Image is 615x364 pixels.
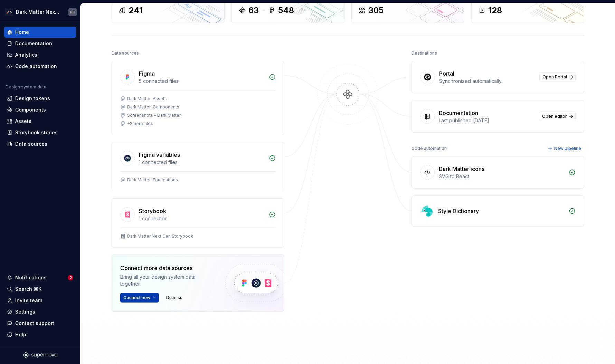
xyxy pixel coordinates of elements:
[4,49,76,60] a: Analytics
[4,93,76,104] a: Design tokens
[542,114,567,119] span: Open editor
[15,129,58,136] div: Storybook stories
[68,275,73,280] span: 2
[554,146,581,151] span: New pipeline
[439,173,565,180] div: SVG to React
[16,9,60,16] div: Dark Matter Next Gen
[439,165,484,173] div: Dark Matter icons
[120,274,214,287] div: Bring all your design system data together.
[4,116,76,127] a: Assets
[546,144,584,153] button: New pipeline
[139,159,265,166] div: 1 connected files
[6,84,46,90] div: Design system data
[4,306,76,317] a: Settings
[15,63,57,70] div: Code automation
[139,151,180,159] div: Figma variables
[15,297,42,304] div: Invite team
[127,121,153,126] div: + 2 more files
[166,295,182,300] span: Dismiss
[539,112,576,121] a: Open editor
[248,5,259,16] div: 63
[129,5,143,16] div: 241
[4,38,76,49] a: Documentation
[127,113,181,118] div: Screenshots - Dark Matter
[4,329,76,340] button: Help
[127,104,179,110] div: Dark Matter: Components
[439,109,478,117] div: Documentation
[439,117,535,124] div: Last published [DATE]
[15,95,50,102] div: Design tokens
[112,61,284,135] a: Figma5 connected filesDark Matter: AssetsDark Matter: ComponentsScreenshots - Dark Matter+2more f...
[15,106,46,113] div: Components
[15,320,54,327] div: Contact support
[163,293,186,303] button: Dismiss
[439,69,454,78] div: Portal
[123,295,150,300] span: Connect new
[4,138,76,150] a: Data sources
[112,48,139,58] div: Data sources
[439,78,535,85] div: Synchronized automatically
[15,118,31,125] div: Assets
[112,142,284,191] a: Figma variables1 connected filesDark Matter: Foundations
[70,9,75,15] div: HT
[139,207,166,215] div: Storybook
[15,308,35,315] div: Settings
[23,352,57,358] svg: Supernova Logo
[368,5,384,16] div: 305
[139,215,265,222] div: 1 connection
[4,127,76,138] a: Storybook stories
[15,51,37,58] div: Analytics
[127,177,178,183] div: Dark Matter: Foundations
[539,72,576,82] a: Open Portal
[4,295,76,306] a: Invite team
[15,274,47,281] div: Notifications
[4,318,76,329] button: Contact support
[438,207,479,215] div: Style Dictionary
[15,40,52,47] div: Documentation
[15,286,41,293] div: Search ⌘K
[542,74,567,80] span: Open Portal
[488,5,502,16] div: 128
[4,284,76,295] button: Search ⌘K
[15,331,26,338] div: Help
[4,104,76,115] a: Components
[4,61,76,72] a: Code automation
[4,27,76,38] a: Home
[112,198,284,248] a: Storybook1 connectionDark Matter Next Gen Storybook
[120,264,214,272] div: Connect more data sources
[139,78,265,85] div: 5 connected files
[278,5,294,16] div: 548
[411,48,437,58] div: Destinations
[411,144,447,153] div: Code automation
[15,29,29,36] div: Home
[1,4,79,19] button: 🚀SDark Matter Next GenHT
[127,233,193,239] div: Dark Matter Next Gen Storybook
[15,141,47,147] div: Data sources
[120,293,159,303] button: Connect new
[5,8,13,16] div: 🚀S
[4,272,76,283] button: Notifications2
[127,96,167,102] div: Dark Matter: Assets
[139,69,155,78] div: Figma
